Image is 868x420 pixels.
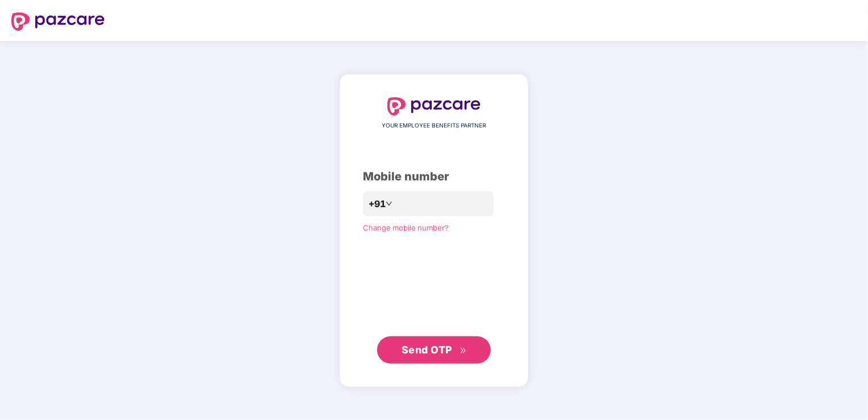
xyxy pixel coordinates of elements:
[377,336,491,364] button: Send OTPdouble-right
[402,344,452,356] span: Send OTP
[11,13,105,31] img: logo
[382,121,486,130] span: YOUR EMPLOYEE BENEFITS PARTNER
[460,347,467,355] span: double-right
[363,223,449,232] a: Change mobile number?
[369,197,386,211] span: +91
[363,168,505,186] div: Mobile number
[386,200,392,207] span: down
[387,97,481,116] img: logo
